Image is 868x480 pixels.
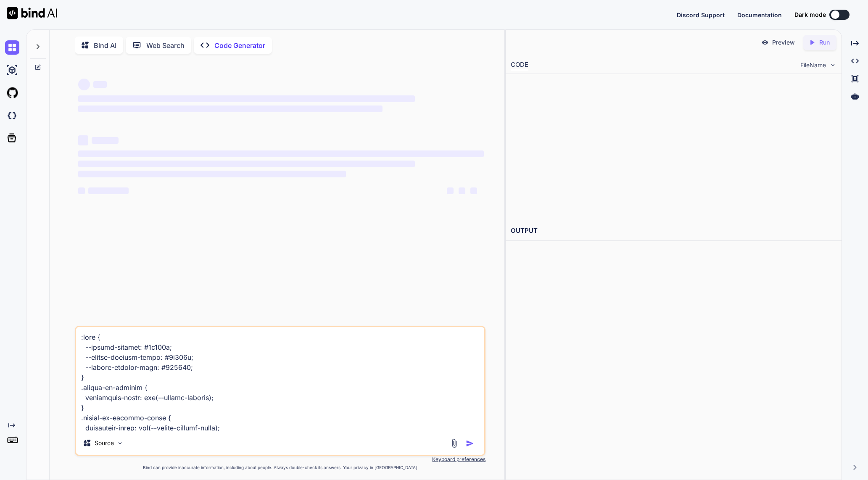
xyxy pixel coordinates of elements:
[800,61,826,69] span: FileName
[78,105,383,112] span: ‌
[737,11,782,19] button: Documentation
[677,11,725,18] span: Discord Support
[78,150,484,157] span: ‌
[737,11,782,18] span: Documentation
[94,40,116,50] p: Bind AI
[75,456,485,463] p: Keyboard preferences
[88,187,129,194] span: ‌
[78,135,88,145] span: ‌
[116,440,124,447] img: Pick Models
[7,7,57,19] img: Bind AI
[92,137,119,144] span: ‌
[829,61,836,69] img: chevron down
[449,438,459,448] img: attachment
[78,161,415,167] span: ‌
[146,40,185,50] p: Web Search
[76,327,484,431] textarea: :lore { --ipsumd-sitamet: #1c100a; --elitse-doeiusm-tempo: #9i306u; --labore-etdolor-magn: #92564...
[511,60,528,70] div: CODE
[470,187,477,194] span: ‌
[75,464,485,471] p: Bind can provide inaccurate information, including about people. Always double-check its answers....
[5,86,19,100] img: githubLight
[466,439,474,448] img: icon
[5,40,19,55] img: chat
[78,187,85,194] span: ‌
[459,187,465,194] span: ‌
[772,38,795,47] p: Preview
[78,95,415,102] span: ‌
[819,38,830,47] p: Run
[214,40,265,50] p: Code Generator
[5,108,19,123] img: darkCloudIdeIcon
[93,81,107,88] span: ‌
[5,63,19,77] img: ai-studio
[677,11,725,19] button: Discord Support
[447,187,454,194] span: ‌
[506,221,842,241] h2: OUTPUT
[78,171,346,177] span: ‌
[761,39,769,46] img: preview
[794,11,826,19] span: Dark mode
[78,79,90,90] span: ‌
[95,439,114,447] p: Source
